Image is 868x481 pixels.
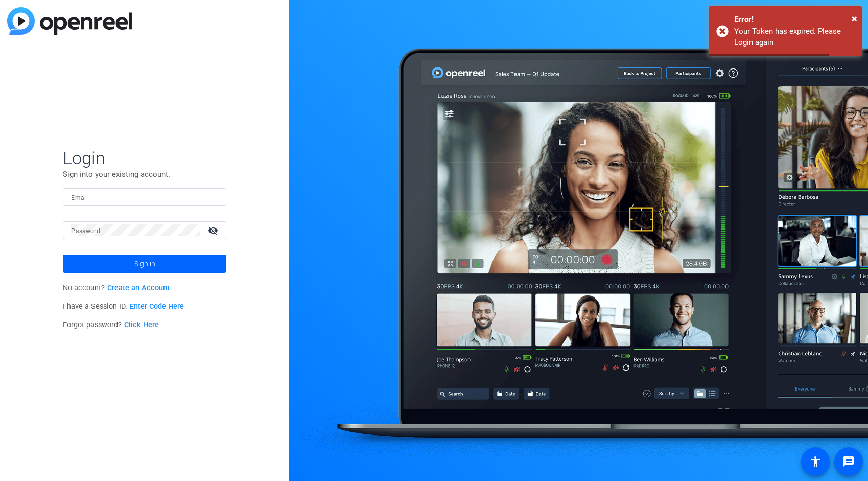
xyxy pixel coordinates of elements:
[202,223,226,238] mat-icon: visibility_off
[63,302,184,311] span: I have a Session ID.
[71,194,88,201] mat-label: Email
[130,302,184,311] a: Enter Code Here
[124,320,159,329] a: Click Here
[63,169,226,180] p: Sign into your existing account.
[63,320,159,329] span: Forgot password?
[63,284,170,292] span: No account?
[852,12,857,25] span: ×
[7,7,132,35] img: blue-gradient.svg
[71,227,100,235] mat-label: Password
[63,147,226,169] span: Login
[63,255,226,273] button: Sign in
[809,455,822,468] mat-icon: accessibility
[134,251,155,277] span: Sign in
[107,284,170,292] a: Create an Account
[852,11,857,26] button: Close
[734,26,854,49] div: Your Token has expired. Please Login again
[734,14,854,26] div: Error!
[842,455,855,468] mat-icon: message
[71,191,218,203] input: Enter Email Address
